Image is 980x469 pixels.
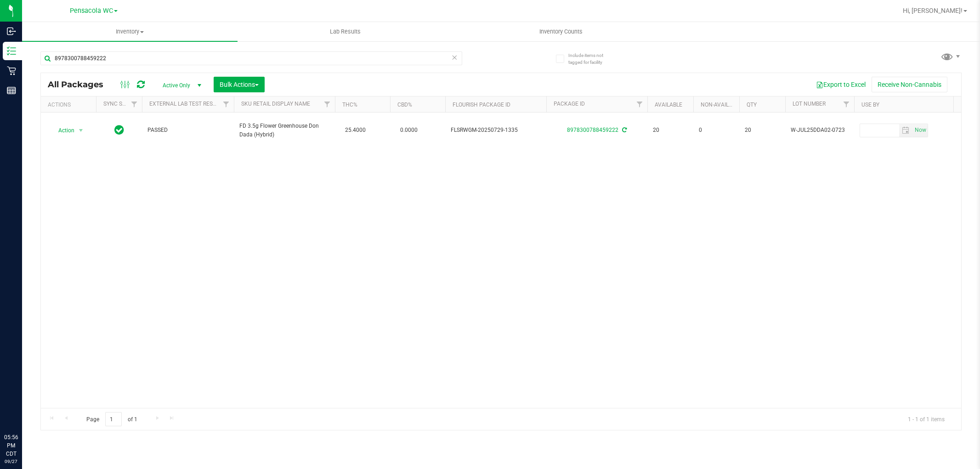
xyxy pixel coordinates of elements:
span: Include items not tagged for facility [568,52,614,66]
span: 0 [699,126,734,135]
a: Lab Results [238,22,453,41]
a: Lot Number [793,101,826,107]
span: In Sync [114,124,124,136]
button: Bulk Actions [214,77,265,92]
inline-svg: Reports [7,86,16,95]
span: All Packages [48,79,113,90]
inline-svg: Retail [7,66,16,75]
a: Sku Retail Display Name [241,101,310,107]
a: External Lab Test Result [149,101,221,107]
div: Actions [48,102,92,108]
a: Package ID [554,101,585,107]
span: 20 [745,126,780,135]
a: CBD% [397,102,412,108]
span: 20 [653,126,688,135]
p: 05:56 PM CDT [4,433,18,458]
a: Flourish Package ID [453,102,510,108]
span: W-JUL25DDA02-0723 [791,126,849,135]
span: Inventory Counts [527,28,595,36]
span: Pensacola WC [70,7,113,15]
a: Non-Available [701,102,742,108]
button: Export to Excel [810,77,872,92]
a: Sync Status [103,101,139,107]
span: 0.0000 [396,124,422,137]
a: Filter [127,96,142,112]
span: 25.4000 [340,124,370,137]
span: select [912,124,928,137]
a: Use By [861,102,879,108]
a: Available [655,102,682,108]
span: FD 3.5g Flower Greenhouse Don Dada (Hybrid) [239,122,329,139]
span: select [899,124,912,137]
span: PASSED [147,126,228,135]
span: Action [50,124,75,137]
span: Set Current date [912,124,928,137]
span: Clear [452,51,458,63]
a: Filter [839,96,854,112]
a: Filter [632,96,647,112]
span: 1 - 1 of 1 items [901,412,952,426]
span: FLSRWGM-20250729-1335 [451,126,541,135]
iframe: Resource center [9,396,37,423]
span: Sync from Compliance System [621,127,627,133]
span: Hi, [PERSON_NAME]! [903,7,963,14]
button: Receive Non-Cannabis [872,77,947,92]
span: Page of 1 [79,412,145,426]
input: 1 [105,412,122,426]
span: Inventory [22,28,238,36]
span: select [75,124,87,137]
a: 8978300788459222 [567,127,618,133]
a: Filter [219,96,234,112]
a: Inventory [22,22,238,41]
a: THC% [342,102,357,108]
span: Bulk Actions [220,81,259,88]
inline-svg: Inventory [7,46,16,56]
a: Qty [747,102,757,108]
a: Filter [320,96,335,112]
span: Lab Results [317,28,373,36]
input: Search Package ID, Item Name, SKU, Lot or Part Number... [40,51,462,65]
inline-svg: Inbound [7,27,16,36]
p: 09/27 [4,458,18,465]
a: Inventory Counts [453,22,668,41]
